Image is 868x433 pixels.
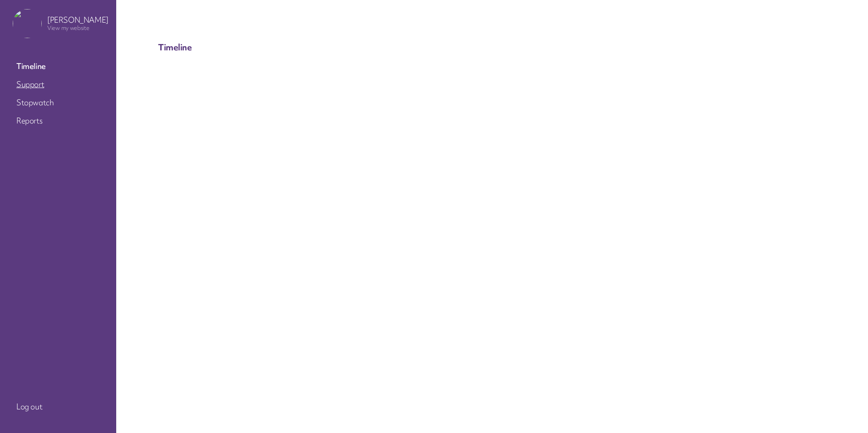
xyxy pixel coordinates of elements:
a: Timeline [13,58,104,74]
a: Log out [13,399,104,415]
p: [PERSON_NAME] [47,15,108,25]
a: View my website [47,24,89,32]
a: Support [13,76,104,93]
a: Reports [13,113,104,129]
a: Stopwatch [13,94,104,111]
p: Timeline [158,42,826,53]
